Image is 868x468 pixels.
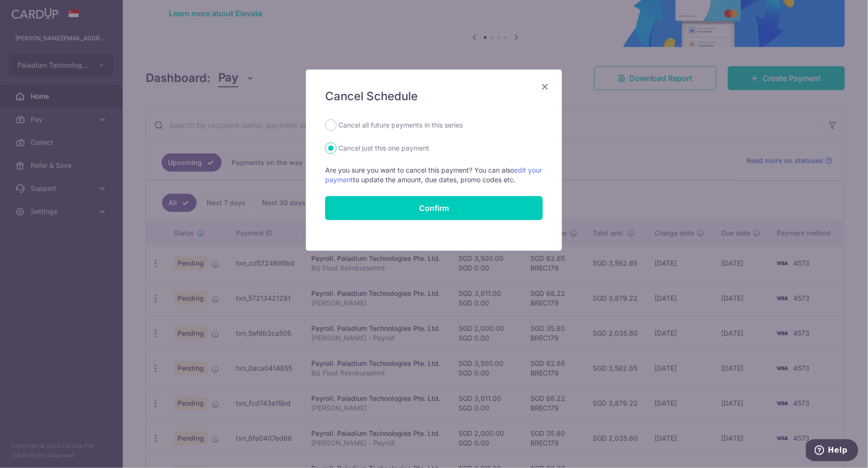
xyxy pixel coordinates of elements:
iframe: Opens a widget where you can find more information [806,439,858,463]
button: Close [539,81,551,93]
button: Confirm [325,196,543,220]
h5: Cancel Schedule [325,89,543,104]
label: Cancel just this one payment [339,142,429,154]
label: Cancel all future payments in this series [339,119,463,131]
p: Are you sure you want to cancel this payment? You can also to update the amount, due dates, promo... [325,165,543,185]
